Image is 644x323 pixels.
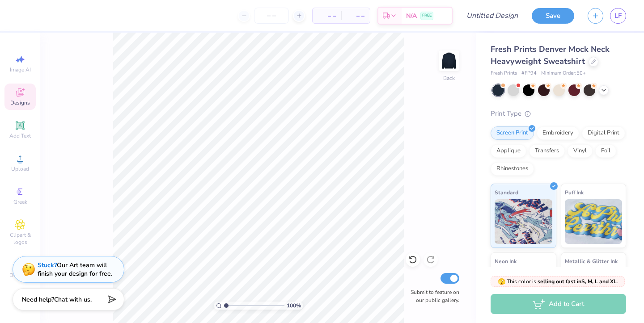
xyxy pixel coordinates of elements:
[565,256,618,266] span: Metallic & Glitter Ink
[422,13,432,19] span: FREE
[4,231,36,246] span: Clipart & logos
[495,256,517,266] span: Neon Ink
[347,11,364,21] span: – –
[610,8,626,24] a: LF
[491,162,534,176] div: Rhinestones
[538,278,617,285] strong: selling out fast in S, M, L and XL
[491,70,517,77] span: Fresh Prints
[54,295,92,304] span: Chat with us.
[541,70,586,77] span: Minimum Order: 50 +
[440,52,458,70] img: Back
[498,277,618,285] span: This color is .
[537,126,579,140] div: Embroidery
[565,199,623,244] img: Puff Ink
[491,144,526,158] div: Applique
[318,11,336,21] span: – –
[521,70,537,77] span: # FP94
[38,261,112,278] div: Our Art team will finish your design for free.
[10,99,30,106] span: Designs
[13,198,27,206] span: Greek
[532,8,574,24] button: Save
[495,199,552,244] img: Standard
[565,188,584,197] span: Puff Ink
[498,277,505,286] span: 🫣
[406,11,417,21] span: N/A
[491,44,610,67] span: Fresh Prints Denver Mock Neck Heavyweight Sweatshirt
[9,132,31,139] span: Add Text
[495,188,518,197] span: Standard
[254,8,289,24] input: – –
[491,109,626,119] div: Print Type
[443,74,455,82] div: Back
[459,7,525,25] input: Untitled Design
[582,126,625,140] div: Digital Print
[38,261,57,269] strong: Stuck?
[287,302,301,310] span: 100 %
[11,165,29,172] span: Upload
[595,144,616,158] div: Foil
[9,272,31,279] span: Decorate
[568,144,593,158] div: Vinyl
[491,126,534,140] div: Screen Print
[406,288,459,304] label: Submit to feature on our public gallery.
[10,66,31,73] span: Image AI
[614,11,622,21] span: LF
[22,295,54,304] strong: Need help?
[529,144,565,158] div: Transfers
